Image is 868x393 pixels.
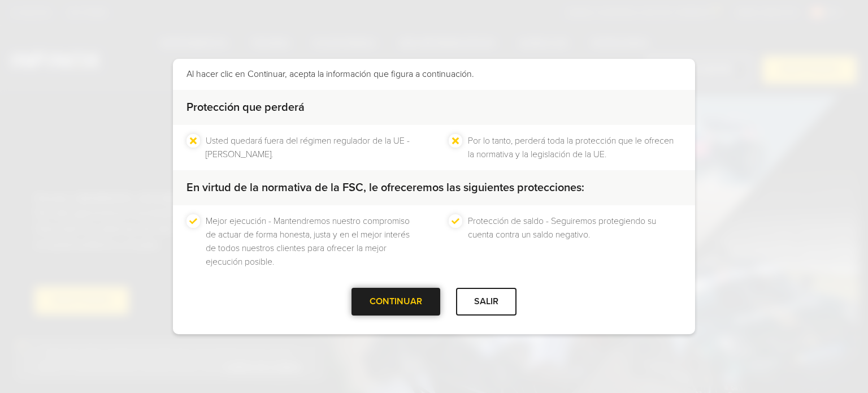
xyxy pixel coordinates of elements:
li: Usted quedará fuera del régimen regulador de la UE - [PERSON_NAME]. [206,134,419,161]
p: Al hacer clic en Continuar, acepta la información que figura a continuación. [186,67,682,81]
strong: Protección que perderá [186,101,305,114]
div: SALIR [456,288,517,316]
li: Protección de saldo - Seguiremos protegiendo su cuenta contra un saldo negativo. [468,214,682,269]
li: Por lo tanto, perderá toda la protección que le ofrecen la normativa y la legislación de la UE. [468,134,682,161]
div: CONTINUAR [351,288,440,316]
li: Mejor ejecución - Mantendremos nuestro compromiso de actuar de forma honesta, justa y en el mejor... [206,214,419,269]
strong: En virtud de la normativa de la FSC, le ofreceremos las siguientes protecciones: [186,181,584,195]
